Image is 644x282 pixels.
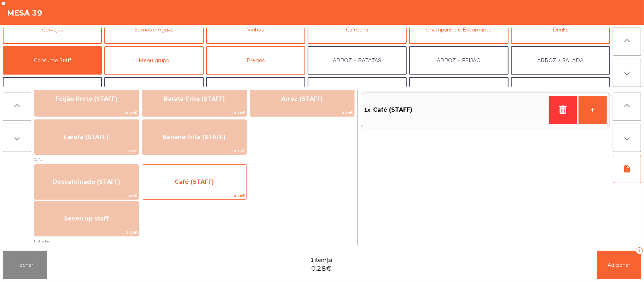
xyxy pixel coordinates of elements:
[3,251,47,279] button: Fechar
[142,148,246,154] span: 0.73€
[315,257,332,264] span: item(s)
[636,247,643,254] div: 1
[608,262,631,268] span: Adicionar
[7,8,42,18] h4: Mesa 39
[175,178,214,185] span: Café (STAFF)
[409,16,508,44] button: Champanhe e Espumante
[409,46,508,75] button: ARROZ + FEIJÃO
[142,110,246,116] span: 0.34€
[142,193,246,199] span: 0.28€
[613,28,641,56] button: arrow_upward
[206,16,305,44] button: Vinhos
[34,110,139,116] span: 0.62€
[623,134,631,142] i: arrow_downward
[409,77,508,105] button: FEIJÃO + SALADA
[511,16,610,44] button: Drinks
[511,77,610,105] button: FEIJÃO + FEIJÃO
[3,77,102,105] button: ARROZ + ARROZ
[3,16,102,44] button: Cervejas
[579,96,607,124] button: +
[308,77,407,105] button: BATATA + BATATA
[3,93,31,121] button: arrow_upward
[104,46,203,75] button: Menu grupo
[64,215,109,222] span: Seven up staff
[613,124,641,152] button: arrow_downward
[64,134,109,140] span: Farofa (STAFF)
[34,156,355,163] span: Cafes
[364,105,370,115] span: 1x
[163,134,226,140] span: Banana-frita (STAFF)
[613,59,641,87] button: arrow_downward
[597,251,641,279] button: Adicionar1
[3,124,31,152] button: arrow_downward
[53,178,120,185] span: Descafeinado (STAFF)
[56,95,117,102] span: Feijão Preto (STAFF)
[164,95,225,102] span: Batata-Frita (STAFF)
[613,155,641,183] button: note_add
[34,193,139,199] span: 0.5€
[308,16,407,44] button: Cafeteria
[34,238,355,245] span: Entradas
[34,148,139,154] span: 0.2€
[511,46,610,75] button: ARROZ + SALADA
[13,102,21,111] i: arrow_upward
[281,95,323,102] span: Arroz (STAFF)
[613,93,641,121] button: arrow_upward
[13,134,21,142] i: arrow_downward
[3,46,102,75] button: Consumo Staff
[104,77,203,105] button: BATATA + FEIJÃO
[373,105,412,115] span: Café (STAFF)
[623,37,631,46] i: arrow_upward
[34,229,139,236] span: 1.11€
[308,46,407,75] button: ARROZ + BATATAS
[623,102,631,111] i: arrow_upward
[206,46,305,75] button: Pregos
[250,110,354,116] span: 0.39€
[311,257,314,264] span: 1
[623,165,631,173] i: note_add
[104,16,203,44] button: Sumos e Águas
[623,69,631,77] i: arrow_downward
[206,77,305,105] button: BATATA + SALADA
[311,264,331,274] span: 0.28€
